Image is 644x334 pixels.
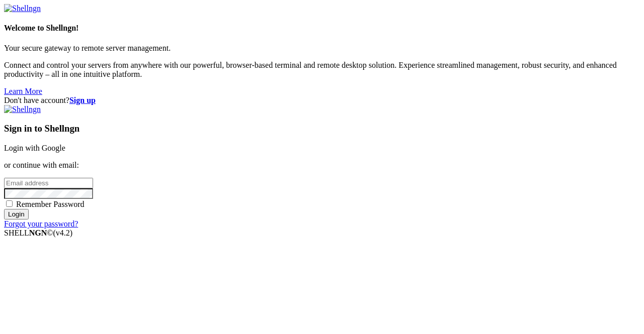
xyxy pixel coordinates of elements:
input: Email address [4,178,93,188]
input: Login [4,209,29,219]
img: Shellngn [4,105,41,114]
div: Don't have account? [4,96,640,105]
p: Your secure gateway to remote server management. [4,44,640,53]
p: or continue with email: [4,161,640,170]
p: Connect and control your servers from anywhere with our powerful, browser-based terminal and remo... [4,61,640,79]
span: 4.2.0 [53,229,73,237]
a: Learn More [4,87,42,95]
input: Remember Password [6,200,13,207]
a: Forgot your password? [4,219,78,228]
a: Login with Google [4,144,65,152]
a: Sign up [69,96,96,104]
img: Shellngn [4,4,41,13]
h4: Welcome to Shellngn! [4,24,640,33]
span: Remember Password [16,200,85,208]
span: SHELL © [4,229,72,237]
h3: Sign in to Shellngn [4,123,640,134]
b: NGN [29,229,47,237]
